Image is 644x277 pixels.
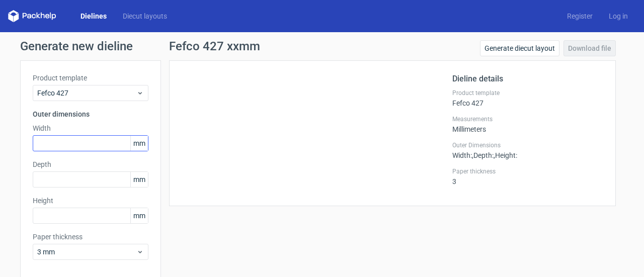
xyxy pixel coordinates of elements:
h2: Dieline details [452,73,603,85]
span: , Depth : [472,151,494,159]
span: mm [130,172,148,187]
a: Diecut layouts [115,11,175,21]
label: Measurements [452,115,603,123]
label: Product template [33,73,148,83]
label: Height [33,196,148,206]
label: Paper thickness [452,167,603,175]
label: Outer Dimensions [452,141,603,149]
h1: Fefco 427 xxmm [169,40,260,52]
label: Depth [33,159,148,169]
h3: Outer dimensions [33,109,148,119]
h1: Generate new dieline [20,40,624,52]
span: mm [130,208,148,223]
span: Width : [452,151,472,159]
span: Fefco 427 [37,88,136,98]
div: Fefco 427 [452,89,603,107]
a: Register [559,11,601,21]
a: Log in [601,11,636,21]
label: Paper thickness [33,232,148,242]
a: Dielines [72,11,115,21]
span: , Height : [494,151,517,159]
label: Product template [452,89,603,97]
a: Generate diecut layout [480,40,559,56]
div: Millimeters [452,115,603,133]
span: 3 mm [37,247,136,257]
label: Width [33,123,148,133]
div: 3 [452,167,603,186]
span: mm [130,136,148,151]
